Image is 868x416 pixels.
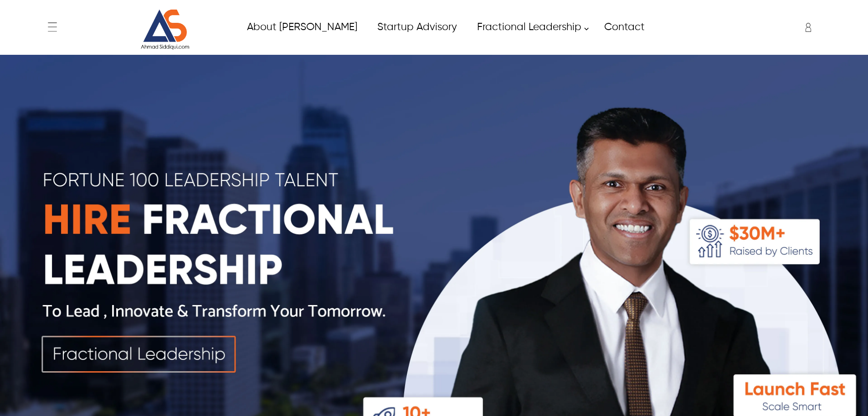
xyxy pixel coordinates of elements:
[594,17,654,37] a: Contact
[367,17,467,37] a: Startup Advisory
[114,9,216,50] a: Website Logo for Ahmad Siddiqui
[467,17,594,37] a: Fractional Leadership
[236,17,367,37] a: About Ahmad
[131,9,199,50] img: Website Logo for Ahmad Siddiqui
